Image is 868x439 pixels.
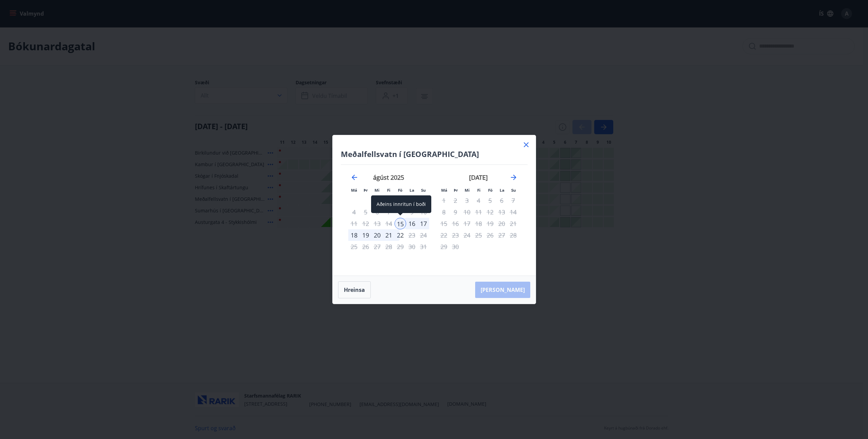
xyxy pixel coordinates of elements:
[421,188,426,193] small: Su
[469,173,488,181] strong: [DATE]
[507,206,519,218] td: Not available. sunnudagur, 14. september 2025
[418,218,429,229] div: 17
[484,195,496,206] td: Not available. föstudagur, 5. september 2025
[364,188,368,193] small: Þr
[360,229,371,241] div: 19
[371,241,383,252] td: Not available. miðvikudagur, 27. ágúst 2025
[450,218,461,229] td: Not available. þriðjudagur, 16. september 2025
[484,206,496,218] td: Not available. föstudagur, 12. september 2025
[454,188,458,193] small: Þr
[360,206,371,218] td: Not available. þriðjudagur, 5. ágúst 2025
[473,206,484,218] td: Not available. fimmtudagur, 11. september 2025
[496,195,507,206] td: Not available. laugardagur, 6. september 2025
[406,229,418,241] td: Not available. laugardagur, 23. ágúst 2025
[383,229,395,241] div: 21
[484,218,496,229] td: Not available. föstudagur, 19. september 2025
[496,218,507,229] td: Not available. laugardagur, 20. september 2025
[438,218,450,229] td: Not available. mánudagur, 15. september 2025
[406,218,418,229] div: 16
[473,218,484,229] td: Not available. fimmtudagur, 18. september 2025
[338,281,371,298] button: Hreinsa
[450,229,461,241] td: Not available. þriðjudagur, 23. september 2025
[461,218,473,229] td: Not available. miðvikudagur, 17. september 2025
[438,195,450,206] td: Not available. mánudagur, 1. september 2025
[406,218,418,229] td: Choose laugardagur, 16. ágúst 2025 as your check-out date. It’s available.
[496,229,507,241] td: Not available. laugardagur, 27. september 2025
[398,188,402,193] small: Fö
[410,188,414,193] small: La
[350,173,358,181] div: Move backward to switch to the previous month.
[511,188,516,193] small: Su
[406,195,418,206] td: Not available. laugardagur, 2. ágúst 2025
[484,195,496,206] div: Aðeins útritun í boði
[418,229,429,241] td: Not available. sunnudagur, 24. ágúst 2025
[351,188,357,193] small: Má
[473,229,484,241] td: Not available. fimmtudagur, 25. september 2025
[348,229,360,241] td: Choose mánudagur, 18. ágúst 2025 as your check-out date. It’s available.
[418,241,429,252] td: Not available. sunnudagur, 31. ágúst 2025
[383,218,395,229] td: Not available. fimmtudagur, 14. ágúst 2025
[461,229,473,241] td: Not available. miðvikudagur, 24. september 2025
[395,218,406,229] td: Selected as start date. föstudagur, 15. ágúst 2025
[507,218,519,229] td: Not available. sunnudagur, 21. september 2025
[418,218,429,229] td: Choose sunnudagur, 17. ágúst 2025 as your check-out date. It’s available.
[374,188,380,193] small: Mi
[360,241,371,252] td: Not available. þriðjudagur, 26. ágúst 2025
[488,188,493,193] small: Fö
[348,206,360,218] td: Not available. mánudagur, 4. ágúst 2025
[496,206,507,218] td: Not available. laugardagur, 13. september 2025
[438,206,450,218] td: Not available. mánudagur, 8. september 2025
[461,206,473,218] td: Not available. miðvikudagur, 10. september 2025
[348,241,360,252] td: Not available. mánudagur, 25. ágúst 2025
[477,188,481,193] small: Fi
[395,218,406,229] div: Aðeins innritun í boði
[484,229,496,241] td: Not available. föstudagur, 26. september 2025
[373,173,404,181] strong: ágúst 2025
[348,229,360,241] div: 18
[395,229,406,241] div: Aðeins útritun í boði
[406,241,418,252] td: Not available. laugardagur, 30. ágúst 2025
[395,241,406,252] td: Not available. föstudagur, 29. ágúst 2025
[395,195,406,206] td: Not available. föstudagur, 1. ágúst 2025
[507,195,519,206] td: Not available. sunnudagur, 7. september 2025
[371,195,431,213] div: Aðeins innritun í boði
[383,229,395,241] td: Choose fimmtudagur, 21. ágúst 2025 as your check-out date. It’s available.
[441,188,447,193] small: Má
[360,229,371,241] td: Choose þriðjudagur, 19. ágúst 2025 as your check-out date. It’s available.
[438,229,450,241] td: Not available. mánudagur, 22. september 2025
[507,229,519,241] td: Not available. sunnudagur, 28. september 2025
[473,195,484,206] td: Not available. fimmtudagur, 4. september 2025
[395,229,406,241] td: Choose föstudagur, 22. ágúst 2025 as your check-out date. It’s available.
[341,165,528,267] div: Calendar
[360,218,371,229] td: Not available. þriðjudagur, 12. ágúst 2025
[371,229,383,241] td: Choose miðvikudagur, 20. ágúst 2025 as your check-out date. It’s available.
[461,195,473,206] td: Not available. miðvikudagur, 3. september 2025
[450,206,461,218] td: Not available. þriðjudagur, 9. september 2025
[450,195,461,206] td: Not available. þriðjudagur, 2. september 2025
[387,188,390,193] small: Fi
[341,149,528,159] h4: Meðalfellsvatn í [GEOGRAPHIC_DATA]
[438,241,450,252] td: Not available. mánudagur, 29. september 2025
[500,188,504,193] small: La
[371,229,383,241] div: 20
[383,241,395,252] td: Not available. fimmtudagur, 28. ágúst 2025
[465,188,470,193] small: Mi
[510,173,518,181] div: Move forward to switch to the next month.
[418,195,429,206] td: Not available. sunnudagur, 3. ágúst 2025
[371,218,383,229] td: Not available. miðvikudagur, 13. ágúst 2025
[450,241,461,252] td: Not available. þriðjudagur, 30. september 2025
[348,218,360,229] td: Not available. mánudagur, 11. ágúst 2025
